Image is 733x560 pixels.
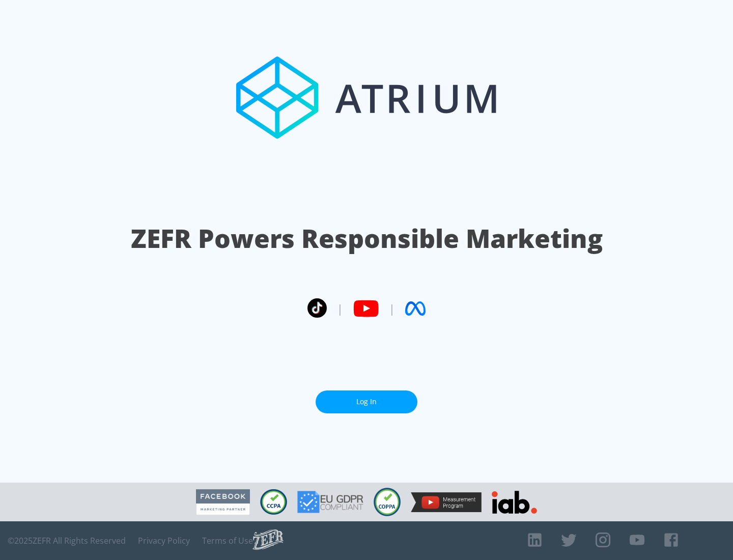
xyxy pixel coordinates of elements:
img: YouTube Measurement Program [411,492,482,512]
img: GDPR Compliant [297,491,363,513]
a: Privacy Policy [138,536,190,546]
a: Log In [316,390,417,413]
span: | [389,301,395,316]
h1: ZEFR Powers Responsible Marketing [131,221,603,256]
a: Terms of Use [202,536,253,546]
img: IAB [492,491,537,514]
span: | [337,301,343,316]
img: Facebook Marketing Partner [196,489,250,515]
img: CCPA Compliant [260,489,287,515]
img: COPPA Compliant [374,488,401,516]
span: © 2025 ZEFR All Rights Reserved [8,536,126,546]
